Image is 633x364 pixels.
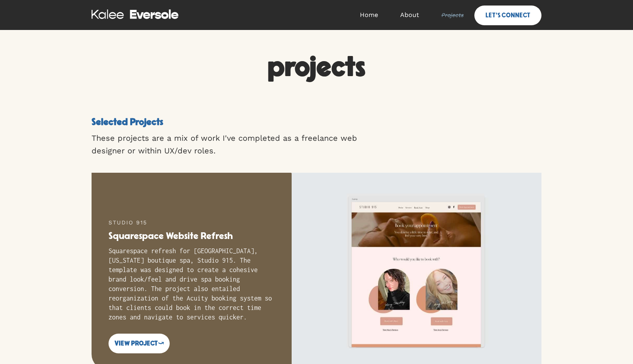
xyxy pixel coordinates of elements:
[349,3,389,27] a: Home
[109,246,275,322] p: Squarespace refresh for [GEOGRAPHIC_DATA], [US_STATE] boutique spa, Studio 915. The template was ...
[109,334,170,353] a: view project⤻
[182,54,451,81] h1: projects
[389,3,430,27] a: About
[158,340,164,347] strong: ⤻
[92,132,388,157] p: These projects are a mix of work I've completed as a freelance web designer or within UX/dev roles.
[474,6,541,25] a: let's connect
[92,117,180,128] h2: Selected Projects
[430,3,474,27] a: Projects
[109,218,275,226] div: Studio 915
[109,230,275,242] h3: Squarespace Website Refresh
